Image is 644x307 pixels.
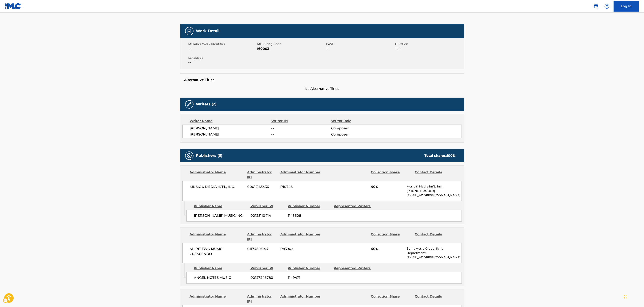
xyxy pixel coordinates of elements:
[196,29,220,33] h5: Work Detail
[371,246,403,251] span: 40%
[280,232,321,242] div: Administrator Number
[415,232,456,242] div: Contact Details
[250,204,285,209] div: Publisher IPI
[407,255,461,260] p: [EMAIL_ADDRESS][DOMAIN_NAME]
[196,102,217,107] h5: Writers (2)
[194,204,247,209] div: Publisher Name
[257,46,325,51] span: I60003
[271,126,331,131] span: --
[415,170,456,180] div: Contact Details
[395,42,463,46] span: Duration
[196,153,223,158] h5: Publishers (3)
[280,246,321,251] span: P83902
[371,184,403,189] span: 40%
[288,275,331,280] span: P49471
[395,46,463,51] span: --:--
[407,189,461,193] p: [PHONE_NUMBER]
[425,153,456,158] div: Total shares:
[251,275,285,280] span: 00127246780
[247,232,277,242] div: Administrator IPI
[180,86,464,91] span: No Alternative Titles
[604,4,610,9] img: help
[190,246,244,256] span: SPIRIT TWO MUSIC CRESCENDO
[280,170,321,180] div: Administrator Number
[190,232,244,242] div: Administrator Name
[257,42,325,46] span: MLC Song Code
[190,132,271,137] span: [PERSON_NAME]
[415,294,456,304] div: Contact Details
[623,287,644,307] div: Chat Widget
[371,170,412,180] div: Collection Share
[614,1,639,12] a: Log In
[247,246,277,251] span: 01174826144
[331,132,386,137] span: Composer
[288,266,331,271] div: Publisher Number
[326,42,394,46] span: ISWC
[184,78,460,82] h5: Alternative Titles
[190,170,244,180] div: Administrator Name
[407,246,461,255] p: Spirit Music Group, Sync Department
[188,46,256,51] span: --
[187,153,192,158] img: Publishers
[371,294,412,304] div: Collection Share
[271,118,331,124] div: Writer IPI
[271,132,331,137] span: --
[247,184,277,189] span: 00012163436
[280,294,321,304] div: Administrator Number
[280,184,321,189] span: P1074S
[247,294,277,304] div: Administrator IPI
[187,29,192,34] img: Work Detail
[624,291,627,304] div: Drag
[188,42,256,46] span: Member Work Identifier
[194,213,248,218] span: [PERSON_NAME] MUSIC INC
[371,232,412,242] div: Collection Share
[334,266,377,271] div: Represented Writers
[334,204,377,209] div: Represented Writers
[251,213,285,218] span: 00128110414
[247,170,277,180] div: Administrator IPI
[194,275,248,280] span: ANGEL NOTES MUSIC
[5,3,21,9] img: MLC Logo
[190,126,271,131] span: [PERSON_NAME]
[288,204,331,209] div: Publisher Number
[331,126,386,131] span: Composer
[623,287,644,307] iframe: Hubspot Iframe
[190,118,271,124] div: Writer Name
[190,294,244,304] div: Administrator Name
[250,266,285,271] div: Publisher IPI
[288,213,331,218] span: P43608
[188,56,256,60] span: Language
[447,154,456,158] span: 100 %
[407,184,461,189] p: Music & Media Int'L, Inc.
[194,266,247,271] div: Publisher Name
[190,184,244,189] span: MUSIC & MEDIA INT'L, INC.
[188,60,256,65] span: --
[407,193,461,198] p: [EMAIL_ADDRESS][DOMAIN_NAME]
[326,46,394,51] span: --
[187,102,192,107] img: Writers
[594,4,599,9] img: search
[331,118,386,124] div: Writer Role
